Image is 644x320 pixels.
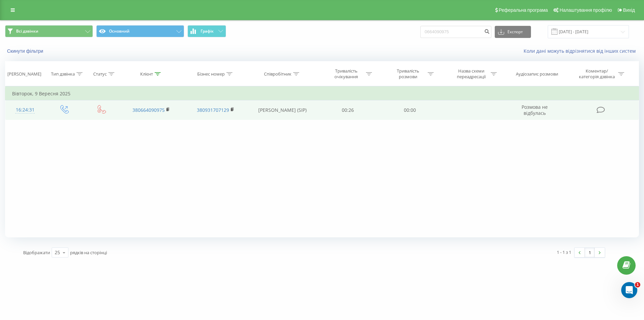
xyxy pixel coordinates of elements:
[197,71,225,77] div: Бізнес номер
[495,26,531,38] button: Експорт
[187,25,226,37] button: Графік
[70,249,107,256] span: рядків на сторінці
[379,100,440,120] td: 00:00
[328,68,364,80] div: Тривалість очікування
[499,7,548,13] span: Реферальна програма
[264,71,291,77] div: Співробітник
[93,71,107,77] div: Статус
[516,71,558,77] div: Аудіозапис розмови
[23,249,50,256] span: Відображати
[522,104,548,116] span: Розмова не відбулась
[96,25,184,37] button: Основний
[420,26,491,38] input: Пошук за номером
[524,48,639,54] a: Коли дані можуть відрізнятися вiд інших систем
[585,248,595,257] a: 1
[635,282,640,287] span: 1
[623,7,635,13] span: Вихід
[7,71,41,77] div: [PERSON_NAME]
[5,87,639,100] td: Вівторок, 9 Вересня 2025
[201,29,214,34] span: Графік
[12,103,38,117] div: 16:24:31
[132,107,165,113] a: 380664090975
[16,29,38,34] span: Всі дзвінки
[577,68,616,80] div: Коментар/категорія дзвінка
[557,249,571,256] div: 1 - 1 з 1
[559,7,612,13] span: Налаштування профілю
[621,282,637,298] iframe: Intercom live chat
[51,71,75,77] div: Тип дзвінка
[390,68,426,80] div: Тривалість розмови
[248,100,317,120] td: [PERSON_NAME] (SIP)
[317,100,379,120] td: 00:26
[453,68,489,80] div: Назва схеми переадресації
[5,48,47,54] button: Скинути фільтри
[197,107,229,113] a: 380931707129
[55,249,60,256] div: 25
[140,71,153,77] div: Клієнт
[5,25,93,37] button: Всі дзвінки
